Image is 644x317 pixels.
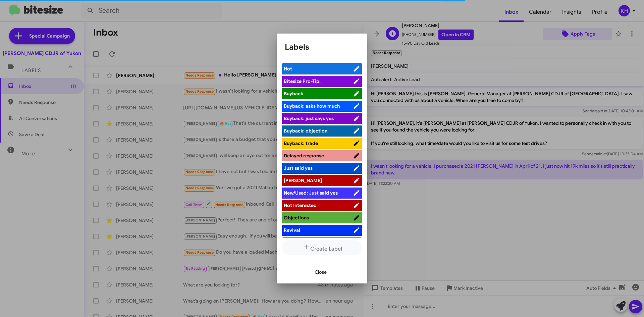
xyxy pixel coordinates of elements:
[284,177,322,183] span: [PERSON_NAME]
[284,165,313,171] span: Just said yes
[285,42,359,52] h1: Labels
[282,240,362,255] button: Create Label
[284,91,303,97] span: Buyback
[284,215,309,221] span: Objections
[315,266,327,278] span: Close
[284,78,321,84] span: Bitesize Pro-Tip!
[284,153,324,159] span: Delayed response
[284,202,317,208] span: Not Interested
[284,190,338,196] span: New/Used: Just said yes
[309,266,332,278] button: Close
[284,227,300,233] span: Revival
[284,140,318,146] span: Buyback: trade
[284,128,327,134] span: Buyback: objection
[284,66,292,72] span: Hot
[284,103,340,109] span: Buyback: asks how much
[284,115,334,121] span: Buyback: just says yes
